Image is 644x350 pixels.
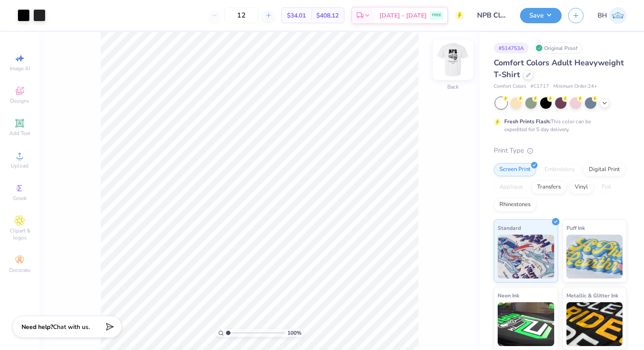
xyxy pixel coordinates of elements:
[494,146,626,156] div: Print Type
[4,227,35,241] span: Clipart & logos
[569,181,594,194] div: Vinyl
[494,43,529,54] div: # 514753A
[566,291,618,300] span: Metallic & Glitter Ink
[531,181,566,194] div: Transfers
[9,267,30,274] span: Decorate
[21,323,53,331] strong: Need help?
[494,83,526,90] span: Comfort Colors
[596,181,617,194] div: Foil
[53,323,90,331] span: Chat with us.
[609,7,626,24] img: Bella Henkels
[287,11,306,20] span: $34.01
[9,130,30,137] span: Add Text
[379,11,427,20] span: [DATE] - [DATE]
[10,65,30,72] span: Image AI
[583,163,626,176] div: Digital Print
[504,118,551,125] strong: Fresh Prints Flash:
[498,223,521,232] span: Standard
[432,12,441,18] span: FREE
[598,11,607,21] span: BH
[494,57,624,80] span: Comfort Colors Adult Heavyweight T-Shirt
[566,302,623,346] img: Metallic & Glitter Ink
[498,235,554,279] img: Standard
[11,162,28,169] span: Upload
[539,163,580,176] div: Embroidery
[566,235,623,279] img: Puff Ink
[553,83,597,90] span: Minimum Order: 24 +
[566,223,585,232] span: Puff Ink
[13,195,27,202] span: Greek
[471,7,513,24] input: Untitled Design
[224,7,258,23] input: – –
[10,97,29,104] span: Designs
[531,83,549,90] span: # C1717
[494,163,536,176] div: Screen Print
[494,181,529,194] div: Applique
[498,302,554,346] img: Neon Ink
[447,83,459,91] div: Back
[598,7,626,24] a: BH
[520,8,562,23] button: Save
[287,329,301,337] span: 100 %
[316,11,339,20] span: $408.12
[498,291,519,300] span: Neon Ink
[533,43,582,54] div: Original Proof
[435,42,471,77] img: Back
[494,198,536,211] div: Rhinestones
[504,118,612,133] div: This color can be expedited for 5 day delivery.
